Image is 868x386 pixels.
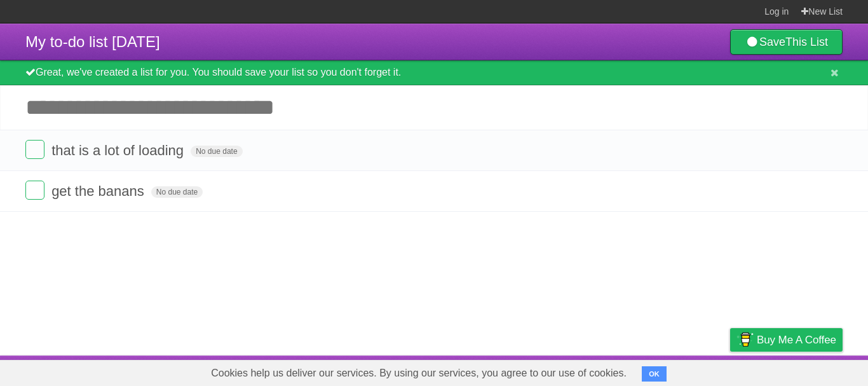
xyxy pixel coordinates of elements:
[757,329,836,351] span: Buy me a coffee
[191,146,242,157] span: No due date
[561,359,588,383] a: About
[736,329,754,350] img: Buy me a coffee
[198,361,639,386] span: Cookies help us deliver our services. By using our services, you agree to our use of cookies.
[151,186,203,198] span: No due date
[603,359,654,383] a: Developers
[25,33,160,50] span: My to-do list [DATE]
[51,142,187,158] span: that is a lot of loading
[785,36,828,48] b: This List
[51,183,147,199] span: get the banans
[763,359,843,383] a: Suggest a feature
[730,29,843,55] a: SaveThis List
[714,359,747,383] a: Privacy
[642,366,667,382] button: OK
[25,140,44,159] label: Done
[25,181,44,200] label: Done
[730,328,843,352] a: Buy me a coffee
[670,359,698,383] a: Terms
